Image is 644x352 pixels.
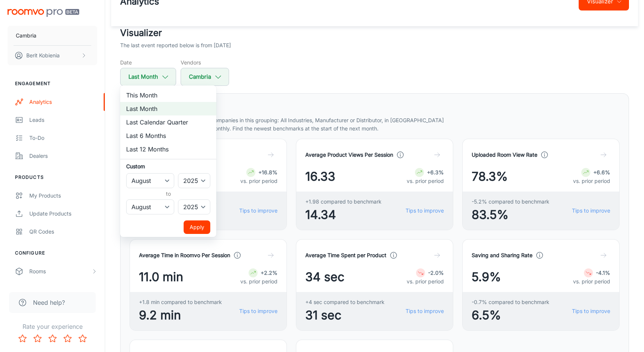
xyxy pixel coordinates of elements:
[184,220,210,234] button: Apply
[120,115,216,129] li: Last Calendar Quarter
[128,190,209,198] h6: to
[126,162,210,170] h6: Custom
[120,88,216,102] li: This Month
[120,142,216,156] li: Last 12 Months
[120,102,216,115] li: Last Month
[120,129,216,142] li: Last 6 Months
